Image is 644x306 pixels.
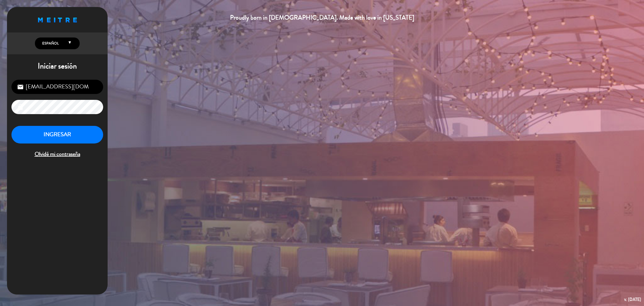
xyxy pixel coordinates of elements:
[41,41,59,46] span: Español
[17,84,24,90] i: email
[11,150,103,159] span: Olvidé mi contraseña
[11,126,103,143] button: INGRESAR
[624,296,641,303] div: v. [DATE]
[11,80,103,94] input: Correo Electrónico
[7,62,108,71] h1: Iniciar sesión
[17,104,24,110] i: lock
